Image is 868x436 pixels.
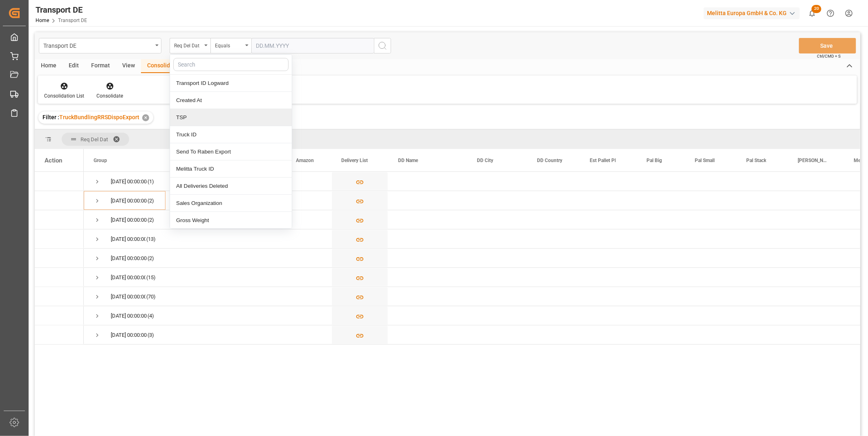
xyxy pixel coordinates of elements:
[111,249,147,268] div: [DATE] 00:00:00
[170,92,292,109] div: Created At
[111,230,145,249] div: [DATE] 00:00:00
[590,158,616,163] span: Est Pallet Pl
[170,160,292,178] div: Melitta Truck ID
[799,38,856,53] button: Save
[148,249,154,268] span: (2)
[63,59,85,73] div: Edit
[215,40,243,49] div: Equals
[374,38,391,53] button: search button
[35,249,84,268] div: Press SPACE to select this row.
[94,158,107,163] span: Group
[141,59,185,73] div: Consolidate
[35,229,84,249] div: Press SPACE to select this row.
[170,126,292,143] div: Truck ID
[85,59,116,73] div: Format
[148,191,154,210] span: (2)
[174,40,202,49] div: Req Del Dat
[111,172,147,191] div: [DATE] 00:00:00
[111,307,147,325] div: [DATE] 00:00:00
[146,230,156,249] span: (13)
[170,75,292,92] div: Transport ID Logward
[45,157,62,164] div: Action
[704,7,800,19] div: Melitta Europa GmbH & Co. KG
[148,211,154,229] span: (2)
[43,40,152,50] div: Transport DE
[35,210,84,229] div: Press SPACE to select this row.
[35,172,84,191] div: Press SPACE to select this row.
[35,306,84,325] div: Press SPACE to select this row.
[695,158,715,163] span: Pal Small
[81,136,108,142] span: Req Del Dat
[251,38,374,53] input: DD.MM.YYYY
[148,172,154,191] span: (1)
[35,287,84,306] div: Press SPACE to select this row.
[36,18,49,23] a: Home
[111,191,147,210] div: [DATE] 00:00:00
[35,191,84,210] div: Press SPACE to select this row.
[111,268,145,287] div: [DATE] 00:00:00
[35,59,63,73] div: Home
[170,195,292,212] div: Sales Organization
[812,5,821,13] span: 20
[43,114,59,120] span: Filter :
[39,38,161,53] button: open menu
[398,158,418,163] span: DD Name
[170,109,292,126] div: TSP
[170,38,210,53] button: close menu
[170,143,292,160] div: Send To Raben Export
[96,92,123,100] div: Consolidate
[111,211,147,229] div: [DATE] 00:00:00
[146,287,156,306] span: (70)
[170,212,292,229] div: Gross Weight
[798,158,827,163] span: [PERSON_NAME]
[148,326,154,345] span: (3)
[170,178,292,195] div: All Deliveries Deleted
[111,326,147,345] div: [DATE] 00:00:00
[148,307,154,325] span: (4)
[111,287,145,306] div: [DATE] 00:00:00
[704,5,803,21] button: Melitta Europa GmbH & Co. KG
[341,158,368,163] span: Delivery List
[36,4,87,16] div: Transport DE
[296,158,314,163] span: Amazon
[803,4,821,22] button: show 20 new notifications
[173,58,289,71] input: Search
[116,59,141,73] div: View
[477,158,493,163] span: DD City
[537,158,562,163] span: DD Country
[142,114,149,121] div: ✕
[44,92,84,100] div: Consolidation List
[146,268,156,287] span: (15)
[647,158,662,163] span: Pal Big
[59,114,139,120] span: TruckBundlingRRSDispoExport
[821,4,840,22] button: Help Center
[746,158,766,163] span: Pal Stack
[210,38,251,53] button: open menu
[35,268,84,287] div: Press SPACE to select this row.
[817,53,841,59] span: Ctrl/CMD + S
[35,325,84,345] div: Press SPACE to select this row.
